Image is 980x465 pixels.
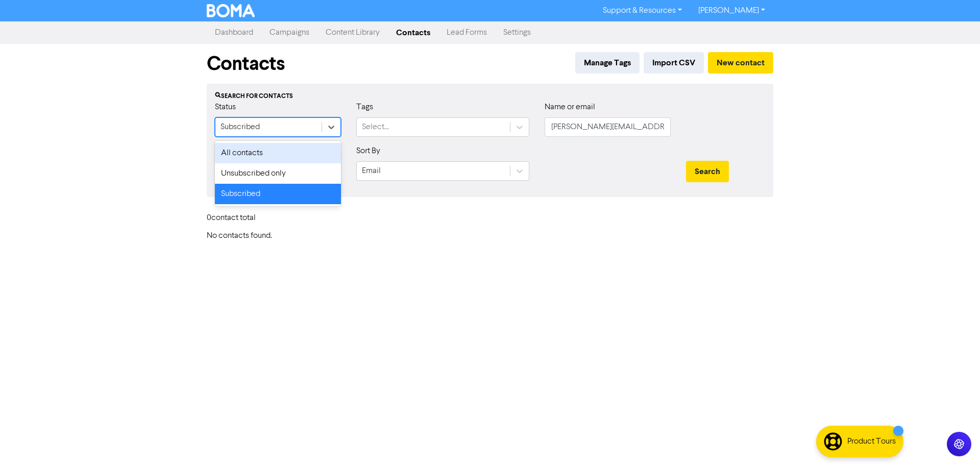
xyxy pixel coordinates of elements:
button: Import CSV [644,52,704,74]
a: Settings [495,22,539,43]
a: Dashboard [207,22,261,43]
h6: 0 contact total [207,213,288,223]
div: Search for contacts [215,92,765,101]
a: Content Library [317,22,388,43]
div: Email [362,165,381,177]
button: New contact [708,52,773,74]
a: Campaigns [261,22,317,43]
div: Subscribed [215,184,341,204]
div: Subscribed [220,121,260,133]
label: Status [215,101,236,113]
div: All contacts [215,143,341,163]
button: Manage Tags [575,52,640,74]
img: BOMA Logo [207,4,255,17]
button: Search [686,161,729,182]
div: Unsubscribed only [215,163,341,184]
label: Tags [356,101,373,113]
label: Name or email [545,101,595,113]
iframe: Chat Widget [929,416,980,465]
a: Support & Resources [595,3,690,19]
a: Lead Forms [438,22,495,43]
div: Select... [362,121,389,133]
a: Contacts [388,22,438,43]
a: [PERSON_NAME] [690,3,773,19]
label: Sort By [356,145,380,157]
h1: Contacts [207,52,285,76]
h6: No contacts found. [207,231,773,241]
